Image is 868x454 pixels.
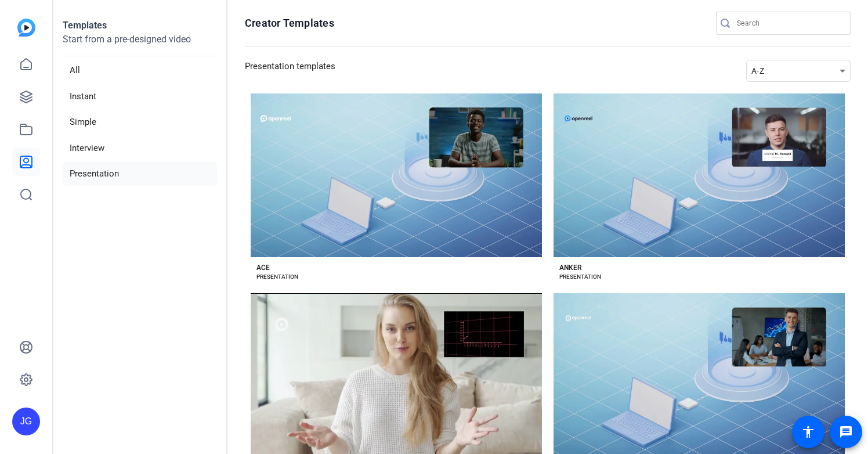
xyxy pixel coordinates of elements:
mat-icon: accessibility [801,425,815,439]
h1: Creator Templates [245,16,334,30]
li: Interview [63,136,217,160]
li: Instant [63,85,217,109]
p: Start from a pre-designed video [63,33,217,56]
button: Template image [554,93,845,257]
img: blue-gradient.svg [17,19,35,37]
div: PRESENTATION [256,272,298,282]
div: JG [12,408,40,435]
span: A-Z [751,66,764,75]
input: Search [737,16,841,30]
li: Presentation [63,162,217,186]
div: ACE [256,263,270,272]
strong: Templates [63,20,107,31]
li: Simple [63,110,217,134]
h3: Presentation templates [245,60,335,82]
li: All [63,59,217,82]
div: PRESENTATION [559,272,601,282]
mat-icon: message [839,425,853,439]
button: Template image [251,93,542,257]
div: ANKER [559,263,582,272]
